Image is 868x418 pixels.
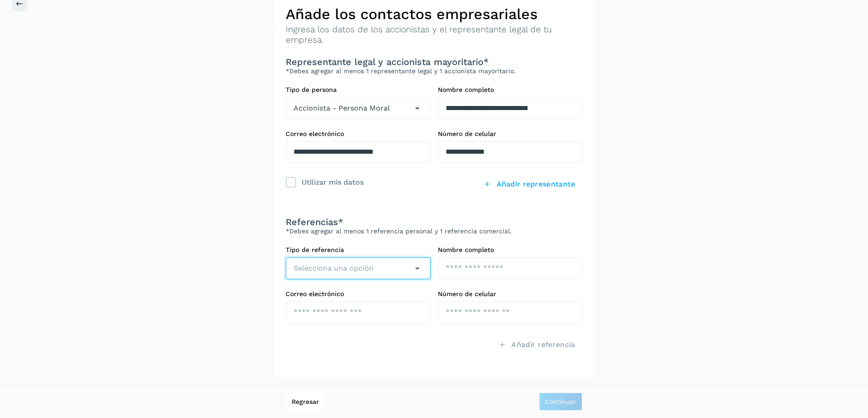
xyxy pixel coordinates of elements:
[545,398,576,405] span: Continuar
[286,5,583,23] h2: Añade los contactos empresariales
[286,217,583,227] h3: Referencias*
[476,174,582,195] button: Añadir representante
[438,86,583,94] label: Nombre completo
[286,246,431,254] label: Tipo de referencia
[539,393,582,411] button: Continuar
[286,56,583,67] h3: Representante legal y accionista mayoritario*
[438,246,583,254] label: Nombre completo
[286,393,324,411] button: Regresar
[286,86,431,94] label: Tipo de persona
[302,176,364,188] div: Utilizar mis datos
[293,263,374,274] span: Selecciona una opción
[293,103,390,114] span: Accionista - Persona Moral
[491,334,582,355] button: Añadir referencia
[292,398,319,405] span: Regresar
[497,179,575,189] span: Añadir representante
[286,227,583,235] p: *Debes agregar al menos 1 referencia personal y 1 referencia comercial.
[286,67,583,75] p: *Debes agregar al menos 1 representante legal y 1 accionista mayoritario.
[286,130,431,138] label: Correo electrónico
[286,290,431,298] label: Correo electrónico
[286,25,583,45] p: Ingresa los datos de los accionistas y el representante legal de tu empresa.
[511,340,575,350] span: Añadir referencia
[438,290,583,298] label: Número de celular
[438,130,583,138] label: Número de celular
